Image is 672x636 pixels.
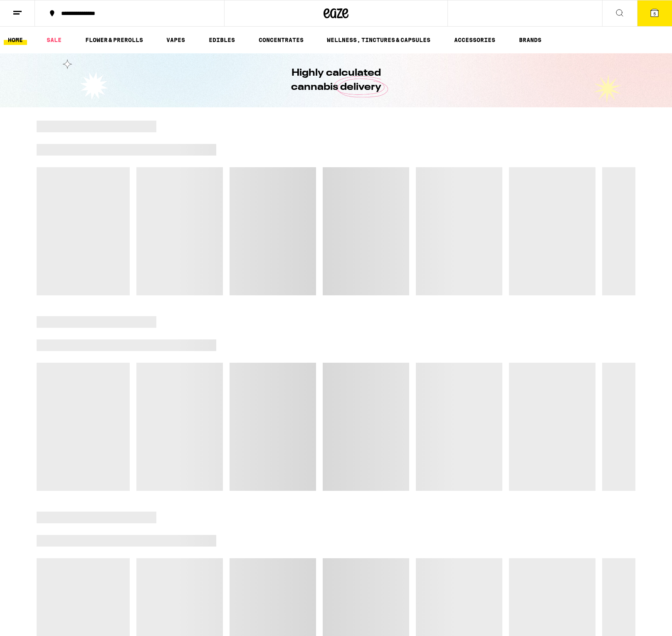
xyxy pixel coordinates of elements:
[637,0,672,26] button: 5
[81,35,147,45] a: FLOWER & PREROLLS
[254,35,308,45] a: CONCENTRATES
[653,11,656,16] span: 5
[515,35,546,45] button: BRANDS
[162,35,189,45] a: VAPES
[4,35,27,45] a: HOME
[267,66,405,94] h1: Highly calculated cannabis delivery
[42,35,66,45] a: SALE
[323,35,435,45] a: WELLNESS, TINCTURES & CAPSULES
[450,35,499,45] a: ACCESSORIES
[205,35,239,45] a: EDIBLES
